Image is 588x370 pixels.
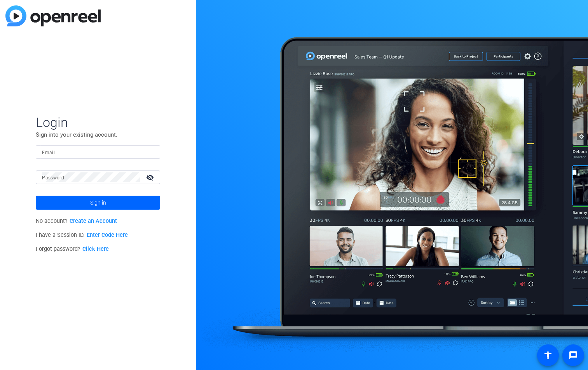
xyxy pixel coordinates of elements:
mat-label: Password [42,175,64,181]
span: Login [36,114,160,130]
input: Enter Email Address [42,147,154,156]
mat-icon: message [569,351,578,360]
span: No account? [36,218,117,224]
mat-icon: visibility_off [141,172,160,183]
p: Sign into your existing account. [36,130,160,139]
a: Create an Account [70,218,117,224]
img: blue-gradient.svg [5,5,101,26]
mat-icon: accessibility [543,351,553,360]
mat-label: Email [42,150,55,155]
span: Forgot password? [36,246,109,252]
button: Sign in [36,196,160,210]
span: I have a Session ID. [36,232,128,238]
a: Enter Code Here [87,232,128,238]
span: Sign in [90,193,106,212]
a: Click Here [82,246,109,252]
